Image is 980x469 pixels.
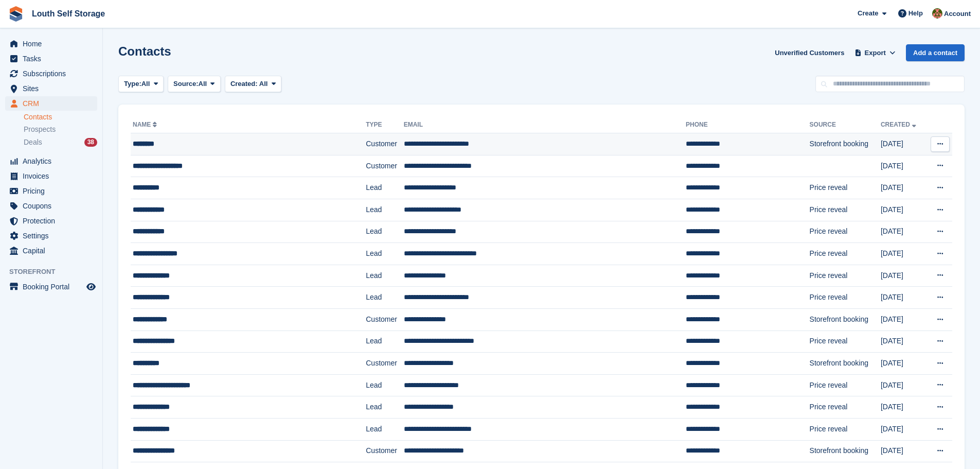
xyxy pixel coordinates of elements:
[881,418,926,440] td: [DATE]
[810,221,881,243] td: Price reveal
[810,353,881,375] td: Storefront booking
[810,133,881,155] td: Storefront booking
[881,331,926,353] td: [DATE]
[906,44,965,61] a: Add a contact
[686,117,809,133] th: Phone
[85,281,97,293] a: Preview store
[810,418,881,440] td: Price reveal
[5,229,97,243] a: menu
[881,177,926,199] td: [DATE]
[5,184,97,198] a: menu
[810,199,881,221] td: Price reveal
[5,199,97,213] a: menu
[366,155,403,177] td: Customer
[366,396,403,419] td: Lead
[23,184,84,198] span: Pricing
[23,199,84,213] span: Coupons
[141,79,150,89] span: All
[366,221,403,243] td: Lead
[881,374,926,396] td: [DATE]
[881,199,926,221] td: [DATE]
[366,117,403,133] th: Type
[5,96,97,111] a: menu
[810,331,881,353] td: Price reveal
[24,137,42,147] span: Deals
[366,374,403,396] td: Lead
[199,79,207,89] span: All
[944,9,971,19] span: Account
[5,37,97,51] a: menu
[881,133,926,155] td: [DATE]
[366,177,403,199] td: Lead
[84,138,97,147] div: 38
[23,96,84,111] span: CRM
[932,8,942,19] img: Andy Smith
[810,287,881,309] td: Price reveal
[366,133,403,155] td: Customer
[133,121,159,128] a: Name
[404,117,686,133] th: Email
[810,117,881,133] th: Source
[810,265,881,287] td: Price reveal
[366,331,403,353] td: Lead
[8,6,24,22] img: stora-icon-8386f47178a22dfd0bd8f6a31ec36ba5ce8667c1dd55bd0f319d3a0aa187defe.svg
[366,265,403,287] td: Lead
[5,154,97,168] a: menu
[23,280,84,294] span: Booking Portal
[28,5,109,22] a: Louth Self Storage
[881,243,926,265] td: [DATE]
[366,199,403,221] td: Lead
[881,287,926,309] td: [DATE]
[5,280,97,294] a: menu
[858,8,878,19] span: Create
[881,221,926,243] td: [DATE]
[366,353,403,375] td: Customer
[24,112,97,122] a: Contacts
[9,267,102,277] span: Storefront
[23,81,84,96] span: Sites
[124,79,141,89] span: Type:
[810,396,881,419] td: Price reveal
[366,308,403,331] td: Customer
[810,177,881,199] td: Price reveal
[23,214,84,228] span: Protection
[881,440,926,462] td: [DATE]
[24,124,97,135] a: Prospects
[810,308,881,331] td: Storefront booking
[118,44,171,58] h1: Contacts
[24,137,97,148] a: Deals 38
[173,79,198,89] span: Source:
[810,374,881,396] td: Price reveal
[810,243,881,265] td: Price reveal
[5,169,97,183] a: menu
[24,125,56,134] span: Prospects
[23,244,84,258] span: Capital
[23,154,84,168] span: Analytics
[23,169,84,183] span: Invoices
[5,51,97,66] a: menu
[366,243,403,265] td: Lead
[5,81,97,96] a: menu
[881,121,918,128] a: Created
[225,76,281,93] button: Created: All
[23,229,84,243] span: Settings
[23,66,84,81] span: Subscriptions
[852,44,898,61] button: Export
[881,265,926,287] td: [DATE]
[5,244,97,258] a: menu
[881,353,926,375] td: [DATE]
[810,440,881,462] td: Storefront booking
[23,37,84,51] span: Home
[5,66,97,81] a: menu
[23,51,84,66] span: Tasks
[908,8,923,19] span: Help
[366,287,403,309] td: Lead
[881,396,926,419] td: [DATE]
[366,440,403,462] td: Customer
[881,308,926,331] td: [DATE]
[230,80,258,88] span: Created:
[5,214,97,228] a: menu
[366,418,403,440] td: Lead
[771,44,848,61] a: Unverified Customers
[881,155,926,177] td: [DATE]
